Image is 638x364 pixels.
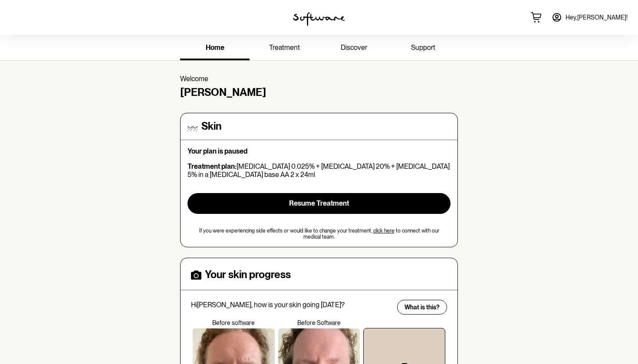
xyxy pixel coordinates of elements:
span: treatment [269,43,300,52]
strong: Treatment plan: [187,162,237,171]
h4: Skin [201,120,221,133]
span: What is this? [405,304,440,311]
a: Hey,[PERSON_NAME]! [546,7,633,28]
span: Hey, [PERSON_NAME] ! [566,14,628,21]
span: If you were experiencing side effects or would like to change your treatment, to connect with our... [187,228,451,240]
span: Resume Treatment [289,199,349,207]
p: [MEDICAL_DATA] 0.025% + [MEDICAL_DATA] 20% + [MEDICAL_DATA] 5% in a [MEDICAL_DATA] base AA 2 x 24ml [187,162,451,179]
p: Before software [191,319,276,327]
a: support [388,36,458,60]
span: discover [341,43,367,52]
a: home [180,36,250,60]
p: Your plan is paused [187,147,451,155]
span: home [206,43,224,52]
img: software logo [293,12,345,26]
p: Welcome [180,75,458,83]
h4: Your skin progress [205,269,291,281]
a: treatment [250,36,319,60]
button: What is this? [397,300,447,315]
button: Resume Treatment [187,193,451,214]
span: support [411,43,435,52]
h4: [PERSON_NAME] [180,86,458,99]
a: click here [373,228,395,234]
p: Before Software [276,319,362,327]
a: discover [319,36,388,60]
p: Hi [PERSON_NAME] , how is your skin going [DATE]? [191,301,391,309]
